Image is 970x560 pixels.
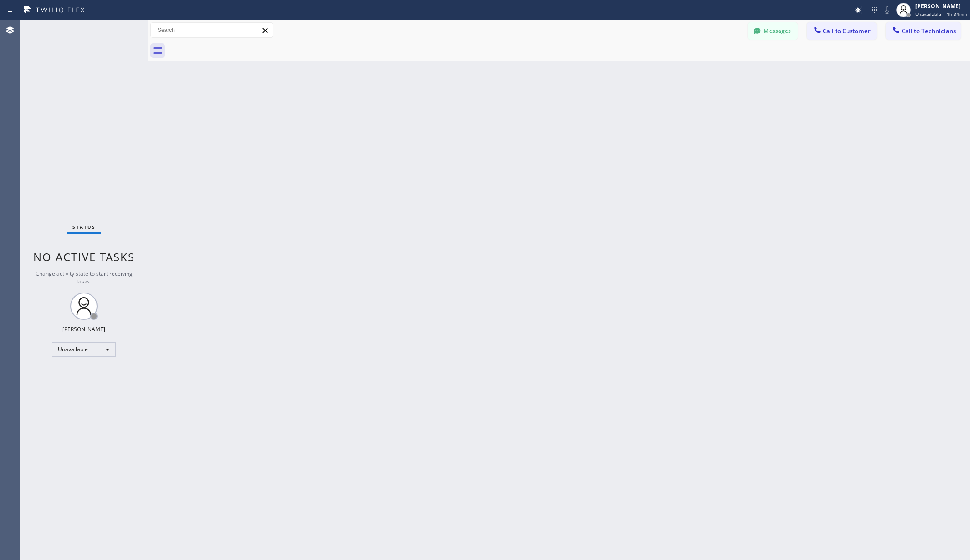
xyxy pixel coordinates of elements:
[151,23,273,37] input: Search
[72,224,96,230] span: Status
[886,22,961,40] button: Call to Technicians
[33,249,135,264] span: No active tasks
[915,11,967,17] span: Unavailable | 1h 34min
[915,2,967,10] div: [PERSON_NAME]
[36,270,133,285] span: Change activity state to start receiving tasks.
[62,325,105,333] div: [PERSON_NAME]
[52,342,116,357] div: Unavailable
[823,27,871,35] span: Call to Customer
[881,4,893,16] button: Mute
[807,22,877,40] button: Call to Customer
[748,22,798,40] button: Messages
[902,27,956,35] span: Call to Technicians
